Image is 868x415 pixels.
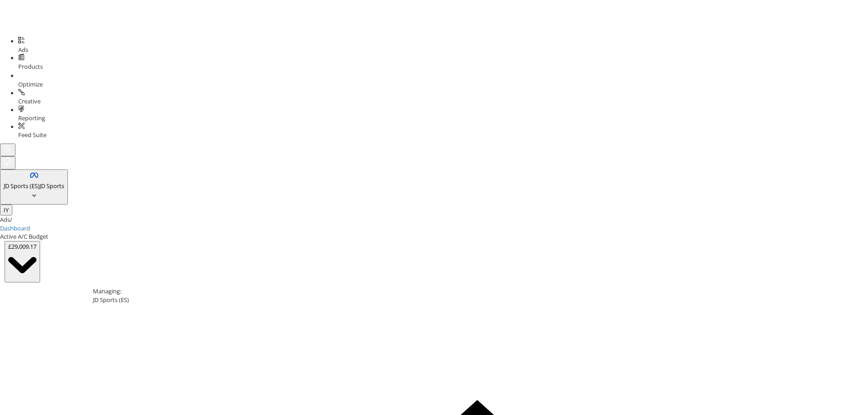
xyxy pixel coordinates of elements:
span: IY [4,206,9,214]
span: Ads [18,46,28,54]
div: JD Sports (ES) [93,296,862,304]
button: £29,009.17 [5,241,40,282]
span: Products [18,62,43,71]
span: JD Sports (ES) [4,182,40,190]
span: Creative [18,97,41,105]
span: Reporting [18,114,45,122]
div: £29,009.17 [8,242,36,251]
span: JD Sports [40,182,64,190]
span: Feed Suite [18,131,46,139]
span: Optimize [18,80,43,88]
span: / [10,215,12,224]
div: Managing: [93,287,862,296]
